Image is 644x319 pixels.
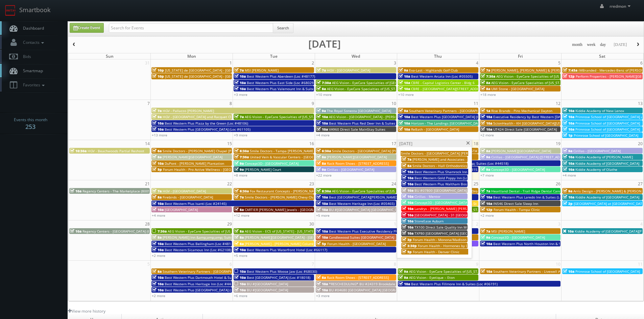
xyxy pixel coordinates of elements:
[316,68,326,73] span: 7a
[316,80,331,85] span: 7:30a
[234,288,246,292] span: 10a
[493,121,573,126] span: ScionHealth - KH [GEOGRAPHIC_DATA][US_STATE]
[70,23,104,33] a: Create Event
[247,275,310,280] span: Best [GEOGRAPHIC_DATA] (Loc #18018)
[327,275,389,280] span: Rack Room Shoes - [STREET_ADDRESS]
[399,282,410,286] span: 10a
[20,82,46,88] span: Favorites
[234,189,249,193] span: 6:30a
[316,213,330,218] a: +5 more
[20,54,31,59] span: Bids
[411,80,475,85] span: CBRE - Capital Logistics Center - Bldg 6
[575,108,624,113] span: Kiddie Academy of New Lenox
[401,151,510,156] span: Smile Doctors - [GEOGRAPHIC_DATA] [PERSON_NAME] Orthodontics
[70,149,87,153] span: 10:30a
[152,201,164,206] span: 10a
[414,219,444,223] span: StoreEase Auburn
[308,41,341,47] h2: [DATE]
[82,229,159,234] span: Regency Centers - [GEOGRAPHIC_DATA] (63020)
[5,5,16,16] img: smartbook-logo.png
[563,189,572,193] span: 9a
[412,157,519,162] span: [PERSON_NAME] and Associates - [US_STATE][GEOGRAPHIC_DATA]
[329,201,395,206] span: Best Western Heritage Inn (Loc #05465)
[165,275,260,280] span: Best Western Plus Dartmouth Hotel & Suites (Loc #65013)
[327,155,387,159] span: [PERSON_NAME][GEOGRAPHIC_DATA]
[234,114,244,119] span: 7a
[152,288,164,292] span: 10a
[152,282,164,286] span: 10a
[402,213,413,217] span: 10a
[152,247,164,252] span: 10a
[163,149,276,153] span: Smile Doctors - [PERSON_NAME] Chapel [PERSON_NAME] Orthodontic
[329,114,445,119] span: AEG Vision - [GEOGRAPHIC_DATA] - [PERSON_NAME][GEOGRAPHIC_DATA]
[411,282,498,286] span: Best Western Plus Fillmore Inn & Suites (Loc #06191)
[402,194,413,199] span: 10a
[399,86,410,91] span: 10a
[329,229,462,234] span: Best Western Plus Executive Residency Phoenix [GEOGRAPHIC_DATA] (Loc #03167)
[234,173,247,178] a: +8 more
[411,127,459,132] span: ReBath - [GEOGRAPHIC_DATA]
[163,155,222,159] span: [PERSON_NAME][GEOGRAPHIC_DATA]
[152,213,165,218] a: +4 more
[491,167,545,172] span: Concept3D - [GEOGRAPHIC_DATA]
[234,253,247,258] a: +5 more
[234,195,244,200] span: 7a
[316,114,328,119] span: 10a
[481,74,495,79] span: 7:30a
[480,173,494,178] a: +7 more
[493,195,578,200] span: Best Western Plus Laredo Inn & Suites (Loc #44702)
[414,213,558,217] span: [GEOGRAPHIC_DATA] - 31 [GEOGRAPHIC_DATA] [GEOGRAPHIC_DATA]/ [GEOGRAPHIC_DATA]
[163,189,206,193] span: HGV - [GEOGRAPHIC_DATA]
[316,167,326,172] span: 9a
[316,127,328,132] span: 10a
[187,53,196,59] span: Mon
[163,235,262,240] span: [PERSON_NAME] Inn &amp;amp;amp; Suites [PERSON_NAME]
[481,155,490,159] span: 9a
[611,41,629,49] button: [DATE]
[563,173,576,178] a: +4 more
[234,282,246,286] span: 10a
[327,241,386,246] span: Forum Health - [GEOGRAPHIC_DATA]
[329,195,419,200] span: Best [GEOGRAPHIC_DATA][PERSON_NAME] (Loc #62096)
[163,114,235,119] span: HGV - [GEOGRAPHIC_DATA] and Racquet Club
[563,114,574,119] span: 10a
[399,275,408,280] span: 9a
[399,114,410,119] span: 10a
[563,133,573,138] span: 1p
[491,235,545,240] span: Concept3D - [GEOGRAPHIC_DATA]
[245,241,328,246] span: [PERSON_NAME] - [PERSON_NAME] Columbus Circle
[575,167,617,172] span: Kiddie Academy of Olathe
[152,68,164,73] span: 10p
[234,149,249,153] span: 6:30a
[481,121,492,126] span: 10a
[402,231,413,236] span: 10a
[109,23,273,33] input: Search for Events
[20,25,44,31] span: Dashboard
[329,288,415,292] span: BU #04680 [GEOGRAPHIC_DATA] [GEOGRAPHIC_DATA]
[152,207,164,212] span: 10a
[234,92,247,97] a: +3 more
[152,127,164,132] span: 10a
[70,189,81,193] span: 10a
[573,149,621,153] span: Cirillas - [GEOGRAPHIC_DATA]
[480,213,494,218] a: +2 more
[250,155,337,159] span: United Vein & Vascular Centers - [GEOGRAPHIC_DATA]
[152,253,165,258] a: +2 more
[414,188,535,193] span: BU #07800 [GEOGRAPHIC_DATA] [GEOGRAPHIC_DATA] [GEOGRAPHIC_DATA]
[402,206,413,211] span: 10a
[152,275,164,280] span: 10a
[496,74,613,79] span: AEG Vision - EyeCare Specialties of [US_STATE] – [PERSON_NAME] Vision
[273,23,293,33] button: Search
[327,108,391,113] span: The Royal Sonesta [GEOGRAPHIC_DATA]
[245,195,318,200] span: Smile Doctors - [PERSON_NAME] Chevy Chase
[518,53,523,59] span: Fri
[491,68,621,73] span: [PERSON_NAME], [PERSON_NAME] & [PERSON_NAME], LLC - [GEOGRAPHIC_DATA]
[332,189,442,193] span: AEG Vision - EyeCare Specialties of [US_STATE] - A1A Family EyeCare
[152,269,162,274] span: 8a
[491,155,572,159] span: Cirillas - [GEOGRAPHIC_DATA] ([STREET_ADDRESS])
[88,149,144,153] span: HGV - Beachwoods Partial Reshoot
[402,176,413,180] span: 10a
[414,225,515,230] span: TX100 Direct Sale Quality Inn Mesquite - [GEOGRAPHIC_DATA]
[245,68,279,73] span: MSI [PERSON_NAME]
[399,269,408,274] span: 9a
